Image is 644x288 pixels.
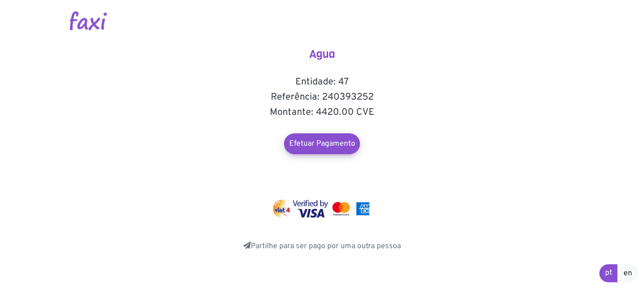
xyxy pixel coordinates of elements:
a: Partilhe para ser pago por uma outra pessoa [243,242,401,251]
h4: Agua [227,47,417,61]
img: vinti4 [272,200,291,218]
h5: Entidade: 47 [227,76,417,88]
a: Efetuar Pagamento [284,133,360,154]
img: visa [293,200,328,218]
h5: Referência: 240393252 [227,92,417,103]
h5: Montante: 4420.00 CVE [227,107,417,118]
img: mastercard [330,200,352,218]
a: pt [599,264,618,282]
a: en [617,264,638,282]
img: mastercard [354,200,372,218]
